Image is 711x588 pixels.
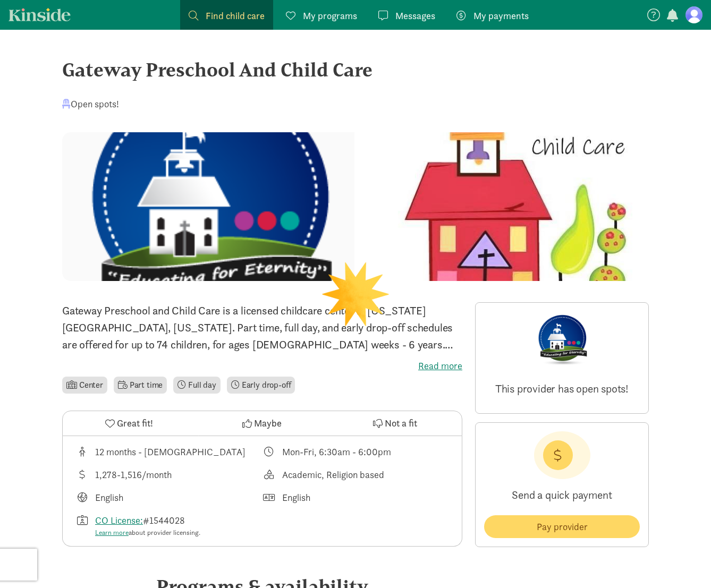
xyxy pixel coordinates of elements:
[537,519,588,534] span: Pay provider
[303,8,357,23] span: My programs
[263,490,450,505] div: Languages spoken
[196,411,328,436] button: Maybe
[263,445,450,459] div: Class schedule
[63,411,196,436] button: Great fit!
[282,445,391,459] div: Mon-Fri, 6:30am - 6:00pm
[62,377,107,394] li: Center
[254,416,282,430] span: Maybe
[395,8,435,23] span: Messages
[282,490,310,505] div: English
[75,445,263,459] div: Age range for children that this provider cares for
[329,411,462,436] button: Not a fit
[206,8,265,23] span: Find child care
[173,377,221,394] li: Full day
[227,377,295,394] li: Early drop-off
[117,416,153,430] span: Great fit!
[62,55,649,84] div: Gateway Preschool And Child Care
[95,445,246,459] div: 12 months - [DEMOGRAPHIC_DATA]
[62,97,119,111] div: Open spots!
[385,416,417,430] span: Not a fit
[9,8,71,21] a: Kinside
[75,513,263,538] div: License number
[62,360,462,372] label: Read more
[62,302,462,353] p: Gateway Preschool and Child Care is a licensed childcare center in [US_STATE][GEOGRAPHIC_DATA], [...
[282,467,384,482] div: Academic, Religion based
[114,377,167,394] li: Part time
[473,8,529,23] span: My payments
[95,514,143,526] a: CO License:
[95,467,172,482] div: 1,278-1,516/month
[75,467,263,482] div: Average tuition for this program
[95,527,200,538] div: about provider licensing.
[75,490,263,505] div: Languages taught
[95,528,129,537] a: Learn more
[484,381,640,396] p: This provider has open spots!
[95,513,200,538] div: #1544028
[263,467,450,482] div: This provider's education philosophy
[484,479,640,511] p: Send a quick payment
[95,490,123,505] div: English
[532,311,591,369] img: Provider logo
